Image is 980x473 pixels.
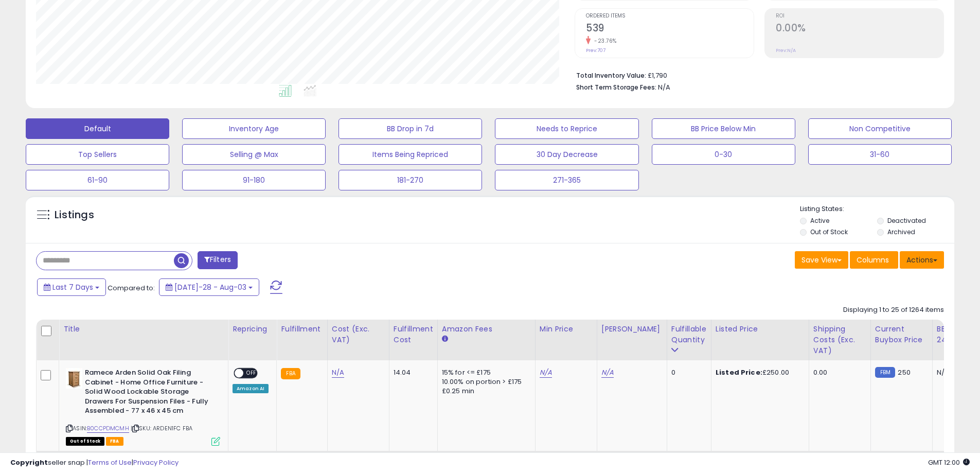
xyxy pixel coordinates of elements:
button: 31-60 [808,144,952,165]
div: 14.04 [394,368,430,377]
a: N/A [601,367,614,378]
button: BB Drop in 7d [338,118,482,139]
div: £250.00 [716,368,801,377]
b: Listed Price: [716,367,762,377]
label: Archived [887,227,915,236]
button: Last 7 Days [37,278,106,296]
h2: 0.00% [776,22,943,36]
small: FBM [875,367,895,378]
div: Fulfillment Cost [394,324,433,345]
button: Columns [850,251,898,269]
a: Privacy Policy [133,458,179,467]
small: FBA [281,368,300,379]
button: 91-180 [182,170,326,190]
span: 250 [898,367,910,377]
button: 61-90 [26,170,169,190]
span: OFF [243,369,260,378]
strong: Copyright [10,458,48,467]
div: 0.00 [813,368,863,377]
span: Ordered Items [586,13,754,19]
div: Current Buybox Price [875,324,928,345]
b: Short Term Storage Fees: [576,83,656,92]
span: Columns [857,255,889,265]
span: 2025-08-11 12:00 GMT [928,458,970,467]
div: [PERSON_NAME] [601,324,663,335]
div: Shipping Costs (Exc. VAT) [813,324,866,356]
div: Min Price [540,324,593,335]
div: Amazon AI [233,384,269,393]
button: Save View [795,251,848,269]
img: 41n2FvBT+aL._SL40_.jpg [66,368,82,389]
h2: 539 [586,22,754,36]
b: Total Inventory Value: [576,71,646,80]
button: Actions [900,251,944,269]
small: Prev: N/A [776,47,796,54]
div: seller snap | | [10,458,179,468]
div: Amazon Fees [442,324,531,335]
label: Active [810,216,829,225]
button: 181-270 [338,170,482,190]
small: Amazon Fees. [442,335,448,344]
button: Selling @ Max [182,144,326,165]
span: | SKU: ARDEN1FC FBA [131,424,192,432]
div: Title [63,324,224,335]
button: 271-365 [495,170,638,190]
button: Needs to Reprice [495,118,638,139]
div: 0 [671,368,703,377]
small: Prev: 707 [586,47,605,54]
div: N/A [937,368,971,377]
button: Top Sellers [26,144,169,165]
a: Terms of Use [88,458,132,467]
a: N/A [332,367,344,378]
div: BB Share 24h. [937,324,974,345]
span: ROI [776,13,943,19]
button: Default [26,118,169,139]
a: B0CCPDMCMH [87,424,129,433]
p: Listing States: [800,204,954,214]
button: Non Competitive [808,118,952,139]
a: N/A [540,367,552,378]
button: BB Price Below Min [652,118,795,139]
span: All listings that are currently out of stock and unavailable for purchase on Amazon [66,437,104,446]
label: Out of Stock [810,227,848,236]
span: N/A [658,82,670,92]
span: FBA [106,437,123,446]
button: Inventory Age [182,118,326,139]
button: [DATE]-28 - Aug-03 [159,278,259,296]
small: -23.76% [591,37,617,45]
button: Items Being Repriced [338,144,482,165]
span: Compared to: [108,283,155,293]
button: Filters [198,251,238,269]
span: [DATE]-28 - Aug-03 [174,282,246,292]
label: Deactivated [887,216,926,225]
div: 10.00% on portion > £175 [442,377,527,387]
h5: Listings [55,208,94,222]
div: Fulfillable Quantity [671,324,707,345]
b: Ramece Arden Solid Oak Filing Cabinet - Home Office Furniture - Solid Wood Lockable Storage Drawe... [85,368,210,418]
div: Repricing [233,324,272,335]
button: 30 Day Decrease [495,144,638,165]
div: Displaying 1 to 25 of 1264 items [843,305,944,315]
div: Fulfillment [281,324,323,335]
div: Listed Price [716,324,805,335]
div: Cost (Exc. VAT) [332,324,385,345]
button: 0-30 [652,144,795,165]
div: £0.25 min [442,387,527,396]
li: £1,790 [576,68,936,81]
div: 15% for <= £175 [442,368,527,377]
span: Last 7 Days [52,282,93,292]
